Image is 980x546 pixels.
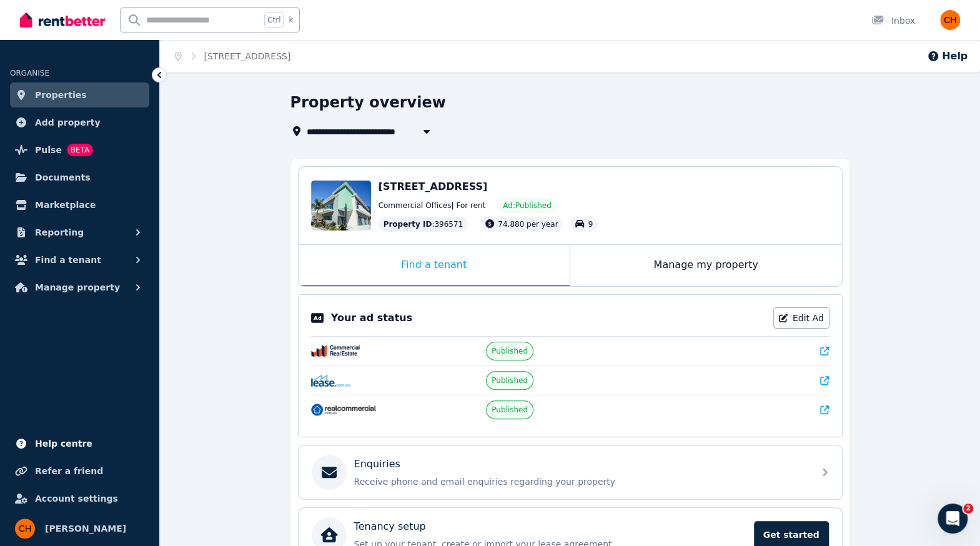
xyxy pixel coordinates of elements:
[15,519,35,539] img: Craig Hynes
[299,245,570,286] div: Find a tenant
[10,220,149,245] button: Reporting
[379,181,488,192] span: [STREET_ADDRESS]
[204,51,291,61] a: [STREET_ADDRESS]
[10,275,149,300] button: Manage property
[10,192,149,217] a: Marketplace
[773,307,829,329] a: Edit Ad
[264,12,284,28] span: Ctrl
[35,142,62,157] span: Pulse
[311,374,350,387] img: Lease.com.au
[35,280,120,295] span: Manage property
[35,87,87,102] span: Properties
[492,346,528,356] span: Published
[354,519,426,534] p: Tenancy setup
[570,245,842,286] div: Manage my property
[940,10,960,30] img: Craig Hynes
[492,405,528,415] span: Published
[290,92,446,112] h1: Property overview
[10,165,149,190] a: Documents
[10,82,149,107] a: Properties
[354,475,806,488] p: Receive phone and email enquiries regarding your property
[299,445,842,499] a: EnquiriesReceive phone and email enquiries regarding your property
[354,457,400,472] p: Enquiries
[10,137,149,162] a: PulseBETA
[35,491,118,506] span: Account settings
[35,464,103,479] span: Refer a friend
[35,197,96,212] span: Marketplace
[10,69,49,77] span: ORGANISE
[331,310,412,325] p: Your ad status
[10,110,149,135] a: Add property
[20,11,105,29] img: RentBetter
[45,521,126,536] span: [PERSON_NAME]
[35,436,92,451] span: Help centre
[498,220,558,229] span: 74,880 per year
[938,504,968,534] iframe: Intercom live chat
[963,504,973,514] span: 2
[10,486,149,511] a: Account settings
[379,217,468,232] div: : 396571
[10,247,149,272] button: Find a tenant
[35,225,84,240] span: Reporting
[492,375,528,385] span: Published
[379,201,486,211] span: Commercial Offices | For rent
[384,219,432,229] span: Property ID
[289,15,293,25] span: k
[871,14,915,27] div: Inbox
[10,459,149,484] a: Refer a friend
[927,49,968,64] button: Help
[35,252,101,267] span: Find a tenant
[503,201,551,211] span: Ad: Published
[10,431,149,456] a: Help centre
[311,345,360,357] img: CommercialRealEstate.com.au
[311,404,376,416] img: RealCommercial.com.au
[35,170,91,185] span: Documents
[588,220,593,229] span: 9
[35,115,101,130] span: Add property
[160,40,305,72] nav: Breadcrumb
[67,144,93,156] span: BETA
